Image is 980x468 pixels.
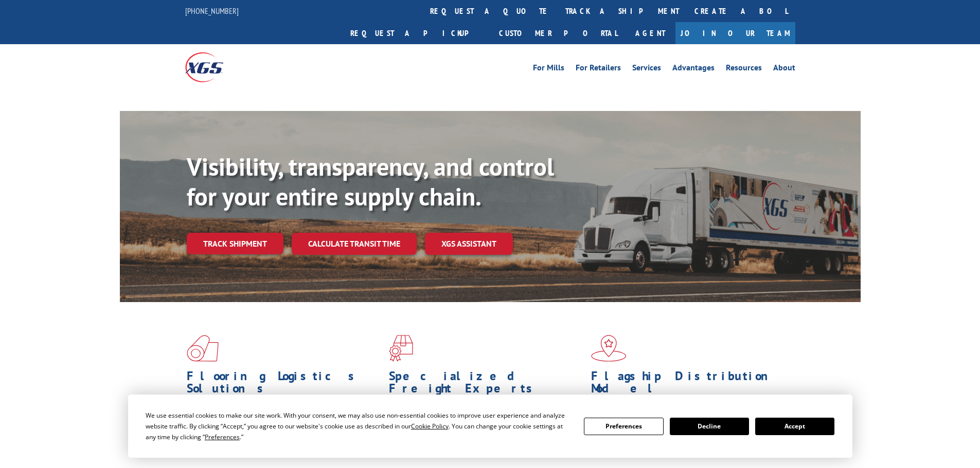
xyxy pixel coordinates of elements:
[425,233,513,255] a: XGS ASSISTANT
[584,418,663,435] button: Preferences
[187,233,283,254] a: Track shipment
[343,22,491,44] a: Request a pickup
[675,22,795,44] a: Join Our Team
[755,418,834,435] button: Accept
[591,370,786,400] h1: Flagship Distribution Model
[773,64,795,75] a: About
[591,335,627,362] img: xgs-icon-flagship-distribution-model-red
[411,422,449,430] span: Cookie Policy
[128,395,852,458] div: Cookie Consent Prompt
[389,335,413,362] img: xgs-icon-focused-on-flooring-red
[389,370,583,400] h1: Specialized Freight Experts
[672,64,715,75] a: Advantages
[670,418,749,435] button: Decline
[292,233,417,255] a: Calculate transit time
[625,22,675,44] a: Agent
[185,6,239,16] a: [PHONE_NUMBER]
[187,335,219,362] img: xgs-icon-total-supply-chain-intelligence-red
[187,370,381,400] h1: Flooring Logistics Solutions
[632,64,661,75] a: Services
[146,410,572,442] div: We use essential cookies to make our site work. With your consent, we may also use non-essential ...
[576,64,621,75] a: For Retailers
[491,22,625,44] a: Customer Portal
[187,151,554,212] b: Visibility, transparency, and control for your entire supply chain.
[533,64,564,75] a: For Mills
[205,433,240,441] span: Preferences
[726,64,762,75] a: Resources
